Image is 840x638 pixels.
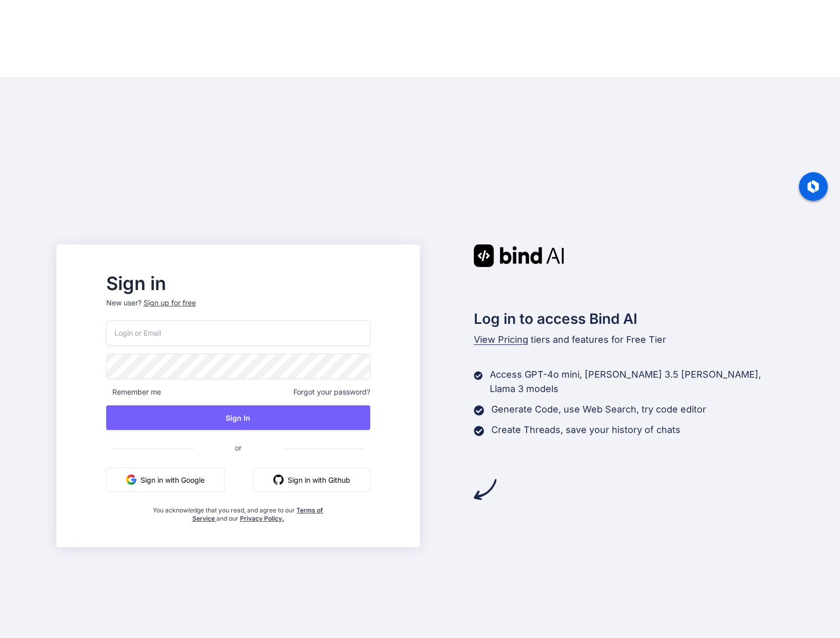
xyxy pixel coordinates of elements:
[474,333,784,347] p: tiers and features for Free Tier
[106,467,225,492] button: Sign in with Google
[106,387,161,397] span: Remember me
[490,367,784,396] p: Access GPT-4o mini, [PERSON_NAME] 3.5 [PERSON_NAME], Llama 3 models
[144,298,196,308] div: Sign up for free
[491,402,706,417] p: Generate Code, use Web Search, try code editor
[240,514,284,522] a: Privacy Policy.
[194,435,283,460] span: or
[126,475,136,485] img: google
[253,467,370,492] button: Sign in with Github
[106,275,370,292] h2: Sign in
[273,475,284,485] img: github
[474,244,564,267] img: Bind AI logo
[474,334,528,345] span: View Pricing
[106,405,370,430] button: Sign In
[150,500,327,523] div: You acknowledge that you read, and agree to our and our
[106,320,370,345] input: Login or Email
[474,308,784,330] h2: Log in to access Bind AI
[491,423,681,437] p: Create Threads, save your history of chats
[474,478,496,501] img: arrow
[106,298,370,320] p: New user?
[293,387,370,397] span: Forgot your password?
[192,506,324,522] a: Terms of Service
